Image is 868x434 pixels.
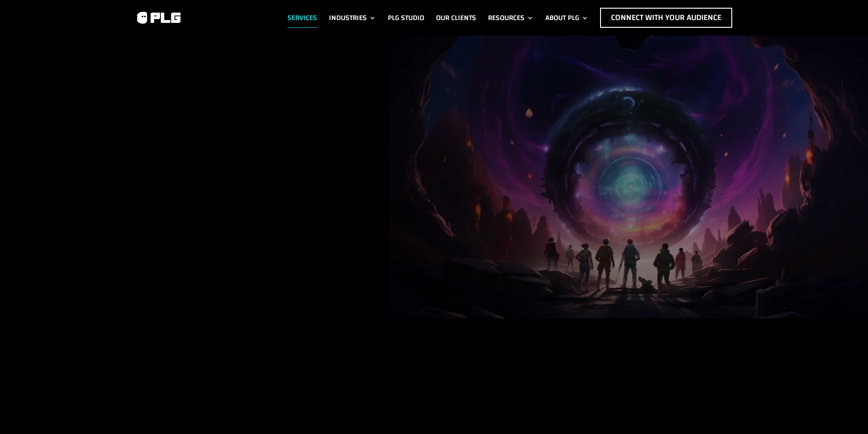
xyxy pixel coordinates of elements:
a: Industries [329,8,376,28]
a: Services [288,8,317,28]
a: PLG Studio [388,8,424,28]
a: Resources [488,8,534,28]
a: Our Clients [436,8,476,28]
a: Connect with Your Audience [600,8,732,28]
a: About PLG [545,8,588,28]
